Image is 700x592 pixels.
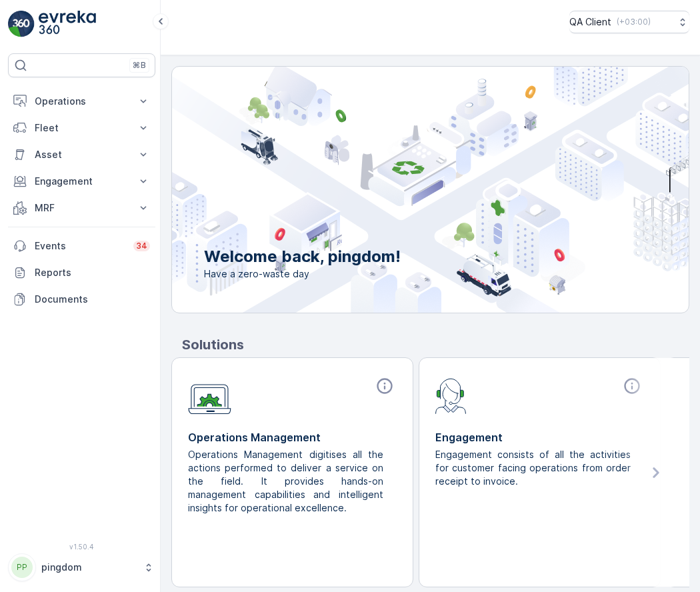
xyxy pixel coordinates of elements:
img: logo [8,11,35,37]
button: MRF [8,195,155,221]
button: Fleet [8,115,155,141]
p: Operations Management digitises all the actions performed to deliver a service on the field. It p... [188,448,386,515]
p: QA Client [569,15,611,29]
div: PP [11,557,33,578]
p: Operations Management [188,429,397,445]
img: module-icon [188,377,231,415]
img: module-icon [435,377,467,414]
span: Have a zero-waste day [204,267,401,281]
a: Documents [8,286,155,313]
img: logo_light-DOdMpM7g.png [39,11,96,37]
p: Engagement [435,429,644,445]
button: PPpingdom [8,553,155,581]
p: pingdom [41,561,137,574]
p: Reports [35,266,150,279]
button: QA Client(+03:00) [569,11,689,33]
p: Operations [35,95,129,108]
p: Solutions [182,335,689,355]
a: Events34 [8,233,155,259]
p: Engagement consists of all the activities for customer facing operations from order receipt to in... [435,448,633,488]
span: v 1.50.4 [8,543,155,551]
p: Fleet [35,121,129,135]
p: Engagement [35,175,129,188]
p: Asset [35,148,129,161]
p: ⌘B [133,60,146,71]
p: 34 [136,241,147,251]
button: Engagement [8,168,155,195]
button: Asset [8,141,155,168]
p: Events [35,239,125,253]
button: Operations [8,88,155,115]
p: ( +03:00 ) [617,17,651,27]
a: Reports [8,259,155,286]
p: Welcome back, pingdom! [204,246,401,267]
p: MRF [35,201,129,215]
img: city illustration [112,67,689,313]
p: Documents [35,293,150,306]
